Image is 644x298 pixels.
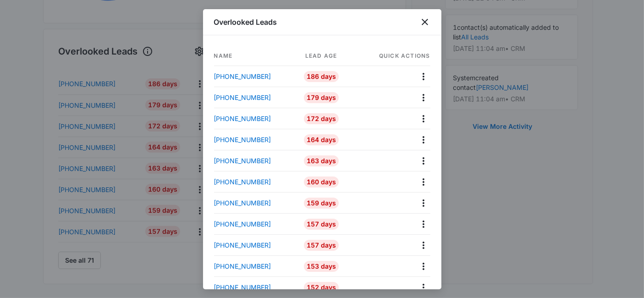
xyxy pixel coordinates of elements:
[416,111,430,126] button: Actions
[214,93,291,102] a: [PHONE_NUMBER]
[304,134,339,145] div: 164 Days
[214,282,271,292] p: [PHONE_NUMBER]
[214,17,277,28] h1: Overlooked Leads
[304,71,339,82] div: 186 Days
[214,282,291,292] a: [PHONE_NUMBER]
[352,46,430,66] th: Quick actions
[214,261,271,271] p: [PHONE_NUMBER]
[214,219,271,229] p: [PHONE_NUMBER]
[214,72,291,81] a: [PHONE_NUMBER]
[304,240,339,251] div: 157 Days
[304,219,339,230] div: 157 Days
[416,238,430,252] button: Actions
[214,198,271,208] p: [PHONE_NUMBER]
[304,198,339,209] div: 159 Days
[416,132,430,147] button: Actions
[214,261,291,271] a: [PHONE_NUMBER]
[214,177,291,187] a: [PHONE_NUMBER]
[416,280,430,294] button: Actions
[304,261,339,272] div: 153 Days
[214,114,271,123] p: [PHONE_NUMBER]
[416,90,430,105] button: Actions
[214,72,271,81] p: [PHONE_NUMBER]
[214,135,291,144] a: [PHONE_NUMBER]
[214,135,271,144] p: [PHONE_NUMBER]
[419,17,430,28] button: close
[214,156,271,166] p: [PHONE_NUMBER]
[214,156,291,166] a: [PHONE_NUMBER]
[416,196,430,210] button: Actions
[416,175,430,189] button: Actions
[416,69,430,83] button: Actions
[214,240,291,250] a: [PHONE_NUMBER]
[214,198,291,208] a: [PHONE_NUMBER]
[290,46,352,66] th: Lead age
[214,46,291,66] th: Name
[416,154,430,168] button: Actions
[304,155,339,166] div: 163 Days
[304,177,339,188] div: 160 Days
[304,113,339,124] div: 172 Days
[214,219,291,229] a: [PHONE_NUMBER]
[416,217,430,231] button: Actions
[304,92,339,103] div: 179 Days
[214,177,271,187] p: [PHONE_NUMBER]
[214,114,291,123] a: [PHONE_NUMBER]
[214,93,271,102] p: [PHONE_NUMBER]
[304,282,339,293] div: 152 Days
[416,259,430,273] button: Actions
[214,240,271,250] p: [PHONE_NUMBER]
